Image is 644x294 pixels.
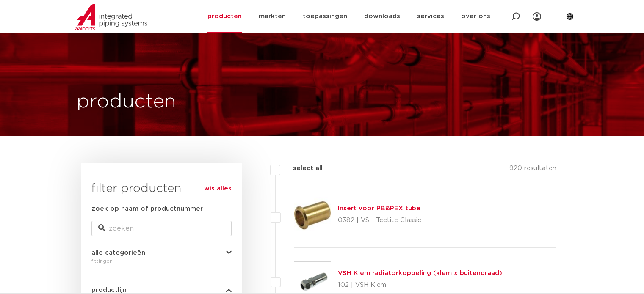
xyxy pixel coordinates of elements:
[91,180,232,197] h3: filter producten
[338,205,420,212] a: Insert voor PB&PEX tube
[204,184,232,194] a: wis alles
[294,197,331,234] img: Thumbnail for Insert voor PB&PEX tube
[338,278,502,292] p: 102 | VSH Klem
[77,88,176,115] h1: producten
[91,250,145,256] span: alle categorieën
[91,204,203,214] label: zoek op naam of productnummer
[280,163,323,173] label: select all
[91,287,127,293] span: productlijn
[338,270,502,276] a: VSH Klem radiatorkoppeling (klem x buitendraad)
[91,221,232,236] input: zoeken
[338,214,421,227] p: 0382 | VSH Tectite Classic
[91,256,232,266] div: fittingen
[91,287,232,293] button: productlijn
[509,163,556,176] p: 920 resultaten
[91,250,232,256] button: alle categorieën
